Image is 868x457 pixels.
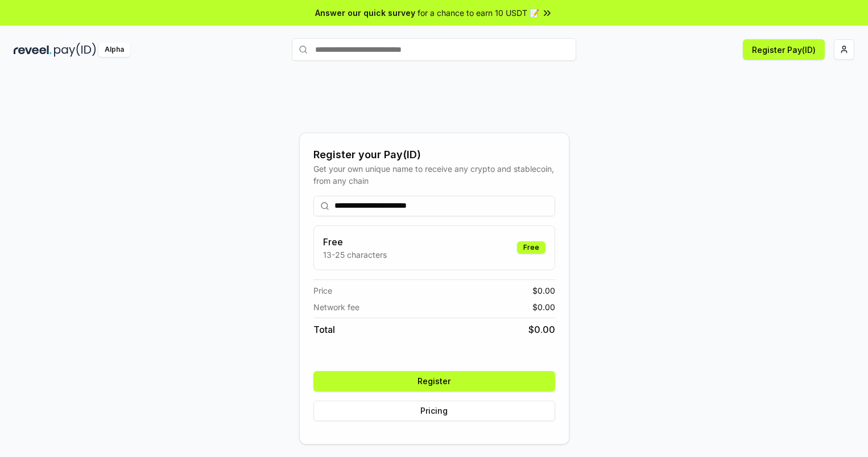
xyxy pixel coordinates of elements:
[313,401,555,421] button: Pricing
[528,323,555,336] span: $ 0.00
[313,285,332,297] span: Price
[313,163,555,187] div: Get your own unique name to receive any crypto and stablecoin, from any chain
[743,39,825,60] button: Register Pay(ID)
[313,147,555,163] div: Register your Pay(ID)
[313,323,335,336] span: Total
[98,43,130,57] div: Alpha
[532,285,555,297] span: $ 0.00
[14,43,52,57] img: reveel_dark
[54,43,96,57] img: pay_id
[323,235,387,249] h3: Free
[315,7,415,19] span: Answer our quick survey
[517,241,545,254] div: Free
[418,7,539,19] span: for a chance to earn 10 USDT 📝
[323,249,387,261] p: 13-25 characters
[313,301,359,313] span: Network fee
[532,301,555,313] span: $ 0.00
[313,371,555,392] button: Register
